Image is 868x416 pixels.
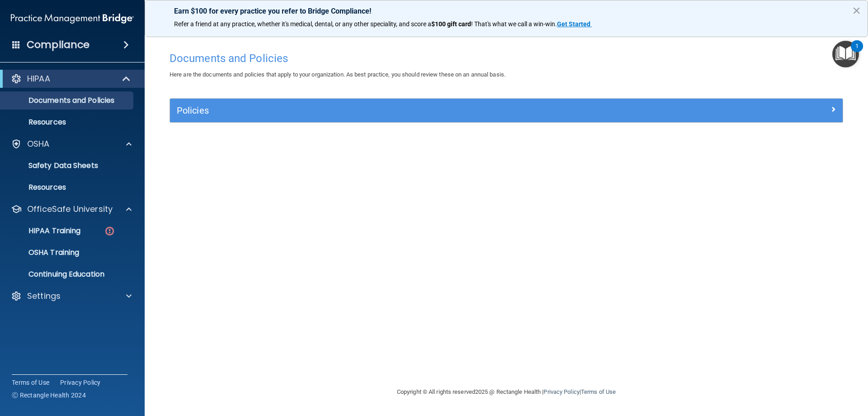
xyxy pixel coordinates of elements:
[170,71,505,78] span: Here are the documents and policies that apply to your organization. As best practice, you should...
[855,46,859,58] div: 1
[27,291,61,301] p: Settings
[174,20,431,28] span: Refer a friend at any practice, whether it's medical, dental, or any other speciality, and score a
[557,20,592,28] a: Get Started
[852,3,861,18] button: Close
[27,38,90,51] h4: Compliance
[832,41,859,67] button: Open Resource Center, 1 new notification
[104,225,115,237] img: danger-circle.6113f641.png
[11,73,131,84] a: HIPAA
[6,161,129,170] p: Safety Data Sheets
[11,204,132,215] a: OfficeSafe University
[12,391,86,400] span: Ⓒ Rectangle Health 2024
[12,378,49,387] a: Terms of Use
[177,103,836,118] a: Policies
[170,53,843,64] h4: Documents and Policies
[6,270,129,279] p: Continuing Education
[6,118,129,127] p: Resources
[581,388,616,395] a: Terms of Use
[471,20,557,28] span: ! That's what we call a win-win.
[6,248,79,257] p: OSHA Training
[341,378,671,406] div: Copyright © All rights reserved 2025 @ Rectangle Health | |
[11,139,132,149] a: OSHA
[27,204,113,215] p: OfficeSafe University
[431,20,471,28] strong: $100 gift card
[177,105,668,115] h5: Policies
[6,96,129,105] p: Documents and Policies
[27,139,50,149] p: OSHA
[11,10,134,28] img: PMB logo
[6,183,129,192] p: Resources
[6,226,80,235] p: HIPAA Training
[60,378,101,387] a: Privacy Policy
[543,388,579,395] a: Privacy Policy
[27,73,50,84] p: HIPAA
[557,20,590,28] strong: Get Started
[11,291,132,301] a: Settings
[174,7,839,15] p: Earn $100 for every practice you refer to Bridge Compliance!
